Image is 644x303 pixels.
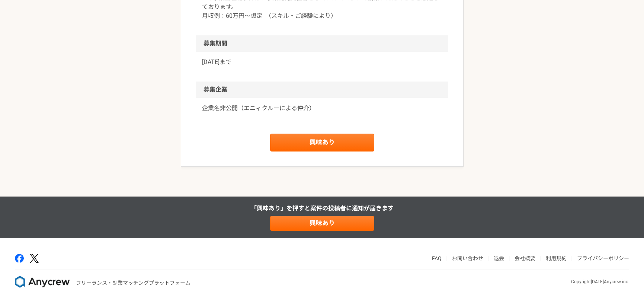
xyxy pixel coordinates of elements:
[196,35,448,52] h2: 募集期間
[202,58,442,67] p: [DATE]まで
[270,134,374,151] a: 興味あり
[76,279,190,287] p: フリーランス・副業マッチングプラットフォーム
[202,104,442,113] a: 企業名非公開（エニィクルーによる仲介）
[546,255,567,261] a: 利用規約
[15,254,24,263] img: facebook-2adfd474.png
[577,255,629,261] a: プライバシーポリシー
[571,278,629,285] p: Copyright [DATE] Anycrew inc.
[251,204,394,213] p: 「興味あり」を押すと 案件の投稿者に通知が届きます
[432,255,442,261] a: FAQ
[30,254,39,263] img: x-391a3a86.png
[515,255,535,261] a: 会社概要
[196,82,448,98] h2: 募集企業
[494,255,504,261] a: 退会
[270,216,374,231] a: 興味あり
[452,255,483,261] a: お問い合わせ
[15,276,70,288] img: 8DqYSo04kwAAAAASUVORK5CYII=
